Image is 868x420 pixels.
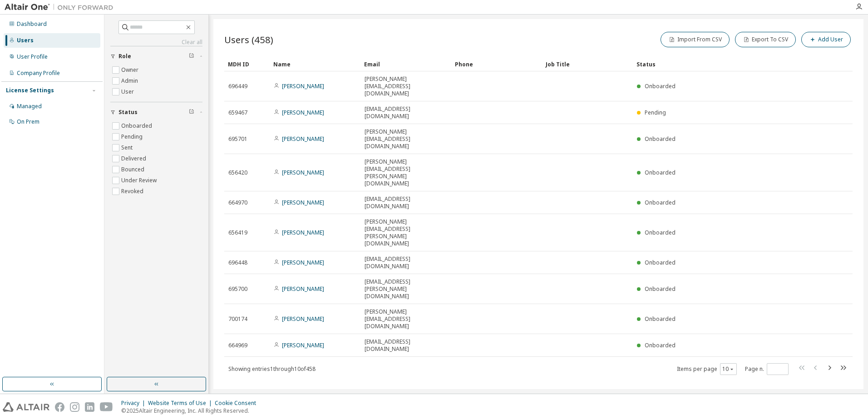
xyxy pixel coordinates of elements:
[110,102,202,122] button: Status
[110,39,202,46] a: Clear all
[228,169,247,176] span: 656420
[55,402,64,412] img: facebook.svg
[645,285,676,293] span: Onboarded
[121,407,261,415] p: © 2025 Altair Engineering, Inc. All Rights Reserved.
[801,32,851,47] button: Add User
[3,402,49,412] img: altair_logo.svg
[645,341,676,349] span: Onboarded
[364,57,448,71] div: Email
[6,87,54,94] div: License Settings
[365,218,447,247] span: [PERSON_NAME][EMAIL_ADDRESS][PERSON_NAME][DOMAIN_NAME]
[70,402,79,412] img: instagram.svg
[645,135,676,143] span: Onboarded
[228,135,247,143] span: 695701
[121,120,154,131] label: Onboarded
[645,259,676,266] span: Onboarded
[282,199,324,206] a: [PERSON_NAME]
[228,285,247,293] span: 695700
[677,363,737,375] span: Items per page
[661,32,730,47] button: Import From CSV
[282,229,324,236] a: [PERSON_NAME]
[189,109,194,116] span: Clear filter
[110,46,202,66] button: Role
[282,169,324,176] a: [PERSON_NAME]
[5,3,118,12] img: Altair One
[735,32,796,47] button: Export To CSV
[282,341,324,349] a: [PERSON_NAME]
[228,315,247,323] span: 700174
[365,105,447,120] span: [EMAIL_ADDRESS][DOMAIN_NAME]
[645,169,676,176] span: Onboarded
[365,195,447,210] span: [EMAIL_ADDRESS][DOMAIN_NAME]
[121,164,146,175] label: Bounced
[228,342,247,349] span: 664969
[228,199,247,206] span: 664970
[365,75,447,97] span: [PERSON_NAME][EMAIL_ADDRESS][DOMAIN_NAME]
[121,65,140,75] label: Owner
[636,57,805,71] div: Status
[228,57,266,71] div: MDH ID
[365,278,447,300] span: [EMAIL_ADDRESS][PERSON_NAME][DOMAIN_NAME]
[121,86,136,97] label: User
[17,118,39,125] div: On Prem
[85,402,94,412] img: linkedin.svg
[118,53,131,60] span: Role
[17,37,34,44] div: Users
[282,285,324,293] a: [PERSON_NAME]
[722,365,735,373] button: 10
[645,199,676,206] span: Onboarded
[645,82,676,90] span: Onboarded
[645,315,676,323] span: Onboarded
[17,70,60,77] div: Company Profile
[282,259,324,266] a: [PERSON_NAME]
[228,365,316,373] span: Showing entries 1 through 10 of 458
[282,82,324,90] a: [PERSON_NAME]
[224,33,273,46] span: Users (458)
[455,57,538,71] div: Phone
[121,75,140,86] label: Admin
[282,315,324,323] a: [PERSON_NAME]
[282,135,324,143] a: [PERSON_NAME]
[17,103,42,110] div: Managed
[228,109,247,116] span: 659467
[17,20,47,28] div: Dashboard
[215,400,261,407] div: Cookie Consent
[365,338,447,353] span: [EMAIL_ADDRESS][DOMAIN_NAME]
[121,186,145,197] label: Revoked
[365,308,447,330] span: [PERSON_NAME][EMAIL_ADDRESS][DOMAIN_NAME]
[118,109,138,116] span: Status
[17,53,48,60] div: User Profile
[121,175,158,186] label: Under Review
[148,400,215,407] div: Website Terms of Use
[365,128,447,150] span: [PERSON_NAME][EMAIL_ADDRESS][DOMAIN_NAME]
[273,57,357,71] div: Name
[100,402,113,412] img: youtube.svg
[645,109,666,116] span: Pending
[228,83,247,90] span: 696449
[121,131,144,142] label: Pending
[282,109,324,116] a: [PERSON_NAME]
[228,229,247,236] span: 656419
[121,142,134,153] label: Sent
[228,259,247,266] span: 696448
[365,158,447,187] span: [PERSON_NAME][EMAIL_ADDRESS][PERSON_NAME][DOMAIN_NAME]
[189,53,194,60] span: Clear filter
[546,57,629,71] div: Job Title
[645,229,676,236] span: Onboarded
[745,363,789,375] span: Page n.
[365,255,447,270] span: [EMAIL_ADDRESS][DOMAIN_NAME]
[121,400,148,407] div: Privacy
[121,153,148,164] label: Delivered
